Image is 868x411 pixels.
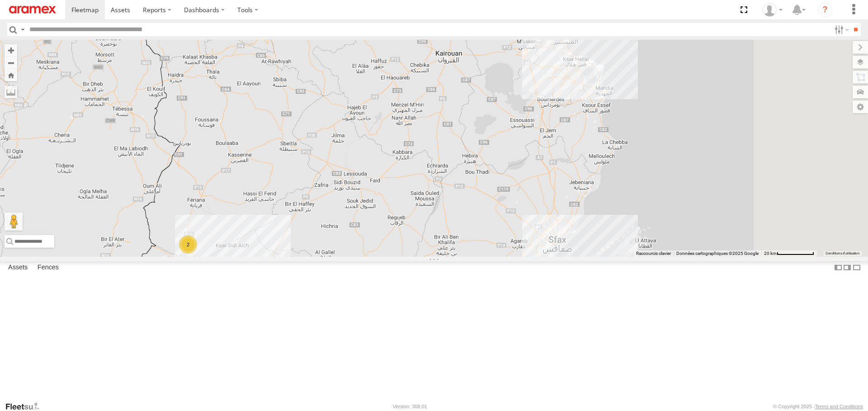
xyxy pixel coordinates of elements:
label: Assets [4,262,32,274]
label: Dock Summary Table to the Right [843,261,852,274]
span: 20 km [764,251,777,256]
button: Zoom in [5,44,17,56]
label: Hide Summary Table [852,261,861,274]
button: Faites glisser Pegman sur la carte pour ouvrir Street View [5,212,23,231]
i: ? [818,3,832,17]
label: Search Query [19,23,26,36]
button: Raccourcis clavier [636,250,671,257]
div: © Copyright 2025 - [773,404,863,409]
div: Youssef Smat [759,3,786,17]
label: Dock Summary Table to the Left [834,261,843,274]
label: Fences [33,262,63,274]
button: Zoom Home [5,69,17,81]
div: 2 [179,236,197,254]
button: Zoom out [5,56,17,69]
a: Conditions d'utilisation (s'ouvre dans un nouvel onglet) [826,251,860,255]
label: Search Filter Options [831,23,850,36]
button: Échelle de la carte : 20 km pour 79 pixels [761,250,817,257]
span: Données cartographiques ©2025 Google [676,251,759,256]
label: Map Settings [853,101,868,113]
img: aramex-logo.svg [9,6,56,14]
div: Version: 308.01 [393,404,427,409]
a: Visit our Website [5,402,47,411]
a: Terms and Conditions [815,404,863,409]
label: Measure [5,86,17,98]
